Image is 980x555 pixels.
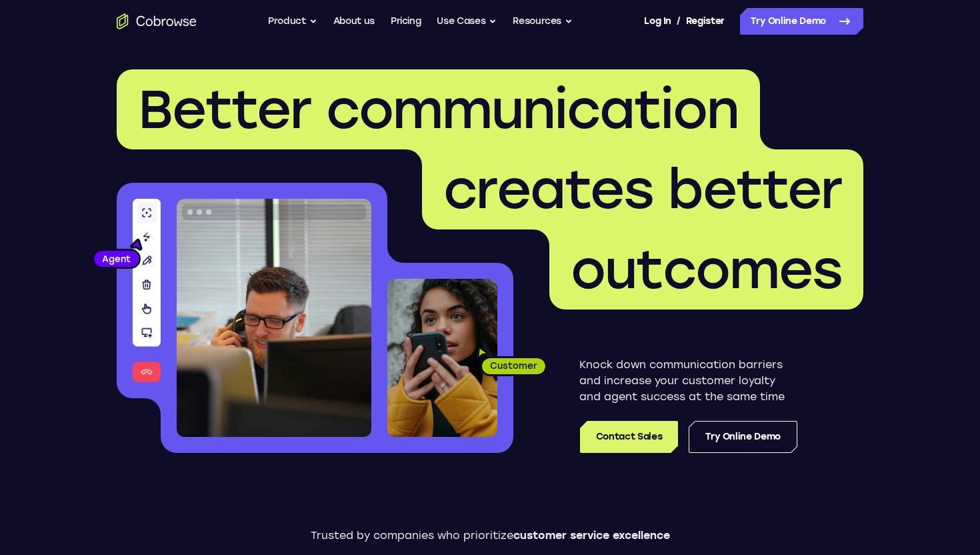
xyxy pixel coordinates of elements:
button: Resources [513,8,573,35]
a: Contact Sales [580,421,678,453]
img: A customer holding their phone [387,279,497,437]
span: outcomes [571,237,842,302]
span: customer service excellence [513,529,670,542]
a: Log In [644,8,671,35]
a: Try Online Demo [689,421,797,453]
a: Register [686,8,725,35]
a: Pricing [391,8,421,35]
a: About us [333,8,375,35]
p: Knock down communication barriers and increase your customer loyalty and agent success at the sam... [579,357,797,405]
span: creates better [443,157,842,221]
a: Go to the home page [117,13,197,29]
button: Use Cases [437,8,497,35]
a: Try Online Demo [740,8,863,35]
span: Better communication [138,77,739,141]
img: A customer support agent talking on the phone [177,199,371,437]
button: Product [268,8,317,35]
span: / [677,13,681,29]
